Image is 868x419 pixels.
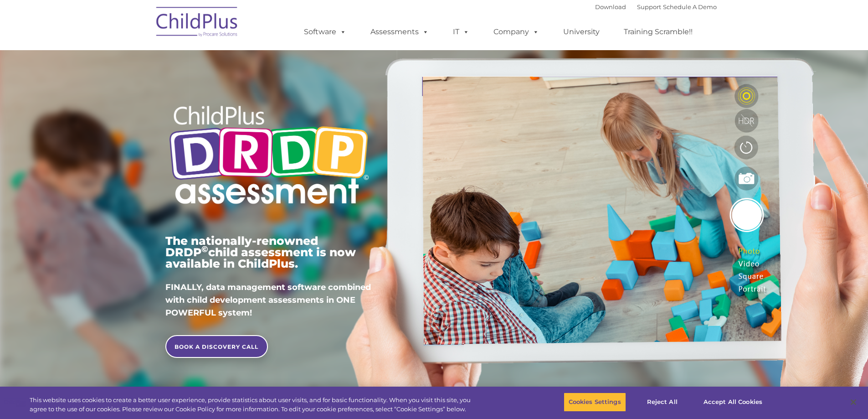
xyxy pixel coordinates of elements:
a: Schedule A Demo [663,3,717,10]
a: Support [637,3,661,10]
a: Training Scramble!! [615,23,702,41]
font: | [595,3,717,10]
button: Close [843,392,863,412]
div: This website uses cookies to create a better user experience, provide statistics about user visit... [30,396,478,414]
button: Accept All Cookies [699,393,767,412]
a: Software [295,23,355,41]
a: University [554,23,609,41]
a: IT [444,23,478,41]
img: Copyright - DRDP Logo Light [165,93,372,219]
img: ChildPlus by Procare Solutions [152,0,243,46]
sup: © [201,244,208,254]
a: Download [595,3,626,10]
span: FINALLY, data management software combined with child development assessments in ONE POWERFUL sys... [165,282,371,318]
button: Cookies Settings [564,393,626,412]
button: Reject All [634,393,691,412]
span: The nationally-renowned DRDP child assessment is now available in ChildPlus. [165,234,356,270]
a: Company [484,23,548,41]
a: Assessments [361,23,438,41]
a: BOOK A DISCOVERY CALL [165,335,268,358]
